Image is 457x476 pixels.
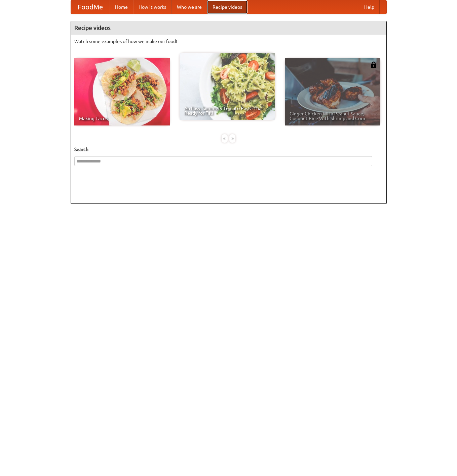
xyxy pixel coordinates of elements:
a: Who we are [172,0,207,14]
a: An Easy, Summery Tomato Pasta That's Ready for Fall [180,53,275,120]
h4: Recipe videos [71,21,386,35]
a: Home [110,0,133,14]
p: Watch some examples of how we make our food! [74,38,383,45]
img: 483408.png [370,62,377,68]
a: Help [359,0,380,14]
div: » [229,134,235,143]
a: Recipe videos [207,0,247,14]
span: Making Tacos [79,116,165,121]
a: FoodMe [71,0,110,14]
h5: Search [74,146,383,153]
span: An Easy, Summery Tomato Pasta That's Ready for Fall [184,106,270,115]
a: Making Tacos [74,58,170,125]
div: « [222,134,228,143]
a: How it works [133,0,172,14]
